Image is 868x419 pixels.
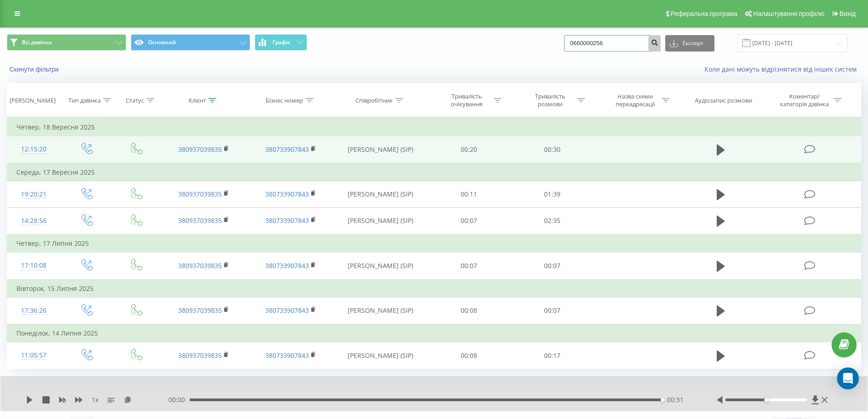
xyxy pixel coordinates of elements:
button: Основний [131,34,250,51]
a: 380733907843 [265,190,309,198]
div: Аудіозапис розмови [695,97,752,104]
div: Accessibility label [764,398,768,402]
div: Тривалість розмови [526,93,575,108]
td: 01:39 [511,181,594,207]
td: 00:07 [427,207,511,234]
td: Вівторок, 15 Липня 2025 [7,279,861,298]
td: 02:35 [511,207,594,234]
div: 11:05:57 [16,347,51,364]
div: 19:20:21 [16,186,51,203]
span: 1 x [92,395,98,404]
a: 380733907843 [265,306,309,315]
td: 00:07 [427,253,511,279]
div: Accessibility label [661,398,664,402]
span: Налаштування профілю [753,10,824,17]
td: 00:08 [427,342,511,369]
td: 00:30 [511,136,594,163]
span: 00:31 [667,395,683,404]
a: 380937039835 [178,216,222,225]
td: Четвер, 17 Липня 2025 [7,234,861,253]
div: Open Intercom Messenger [837,367,859,389]
td: Середа, 17 Вересня 2025 [7,163,861,181]
a: 380937039835 [178,306,222,315]
td: [PERSON_NAME] (SIP) [334,207,427,234]
span: Всі дзвінки [22,39,52,46]
td: [PERSON_NAME] (SIP) [334,297,427,324]
button: Експорт [665,35,714,52]
div: Статус [126,97,144,104]
td: [PERSON_NAME] (SIP) [334,136,427,163]
a: 380937039835 [178,261,222,270]
a: 380733907843 [265,261,309,270]
div: Тип дзвінка [68,97,101,104]
div: 12:15:20 [16,140,51,158]
a: 380937039835 [178,190,222,198]
a: Коли дані можуть відрізнятися вiд інших систем [704,65,861,73]
div: Співробітник [355,97,393,104]
div: Коментар/категорія дзвінка [778,93,831,108]
a: 380937039835 [178,351,222,360]
div: Клієнт [189,97,206,104]
input: Пошук за номером [564,35,661,52]
button: Графік [255,34,307,51]
td: 00:17 [511,342,594,369]
div: 14:28:56 [16,212,51,230]
div: 17:10:08 [16,257,51,274]
div: 17:36:26 [16,302,51,320]
a: 380733907843 [265,216,309,225]
span: 00:00 [169,395,190,404]
td: 00:07 [511,297,594,324]
a: 380733907843 [265,351,309,360]
button: Всі дзвінки [7,34,126,51]
span: Графік [272,39,290,46]
span: Вихід [840,10,856,17]
td: [PERSON_NAME] (SIP) [334,342,427,369]
div: Бізнес номер [266,97,303,104]
td: Понеділок, 14 Липня 2025 [7,324,861,342]
td: 00:11 [427,181,511,207]
a: 380937039835 [178,145,222,154]
td: Четвер, 18 Вересня 2025 [7,118,861,136]
td: 00:08 [427,297,511,324]
td: 00:20 [427,136,511,163]
button: Скинути фільтри [7,65,63,73]
span: Реферальна програма [671,10,738,17]
td: [PERSON_NAME] (SIP) [334,181,427,207]
div: Тривалість очікування [442,93,491,108]
td: [PERSON_NAME] (SIP) [334,253,427,279]
a: 380733907843 [265,145,309,154]
td: 00:07 [511,253,594,279]
div: [PERSON_NAME] [10,97,56,104]
div: Назва схеми переадресації [611,93,659,108]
